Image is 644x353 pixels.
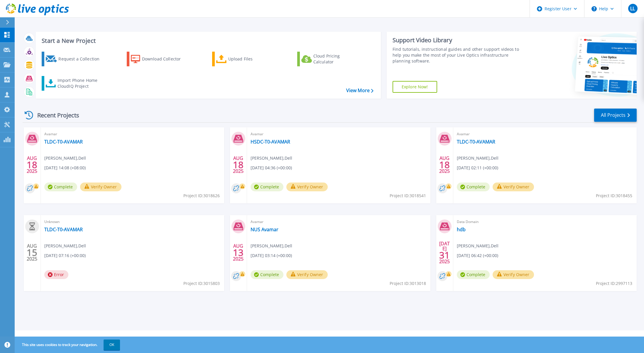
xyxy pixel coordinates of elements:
[127,52,192,66] a: Download Collector
[44,131,221,137] span: Avamar
[630,6,635,11] span: LL
[183,192,220,199] span: Project ID: 3018626
[27,162,37,167] span: 18
[42,38,373,44] h3: Start a New Project
[297,52,363,66] a: Cloud Pricing Calculator
[393,36,521,44] div: Support Video Library
[42,52,107,66] a: Request a Collection
[457,155,498,161] span: [PERSON_NAME] , Dell
[251,165,292,171] span: [DATE] 04:36 (+00:00)
[457,131,633,137] span: Avamar
[27,250,37,255] span: 15
[228,53,275,65] div: Upload Files
[251,227,278,232] a: NUS Avamar
[251,183,283,191] span: Complete
[44,165,86,171] span: [DATE] 14:08 (+08:00)
[439,242,450,263] div: [DATE] 2025
[393,46,521,64] div: Find tutorials, instructional guides and other support videos to help you make the most of your L...
[233,162,244,167] span: 18
[251,243,292,249] span: [PERSON_NAME] , Dell
[44,252,86,259] span: [DATE] 07:16 (+00:00)
[594,109,637,122] a: All Projects
[390,280,426,287] span: Project ID: 3013018
[104,340,120,350] button: OK
[212,52,278,66] a: Upload Files
[26,242,38,263] div: AUG 2025
[457,227,466,232] a: hdb
[233,250,244,255] span: 13
[457,183,490,191] span: Complete
[58,77,103,89] div: Import Phone Home CloudIQ Project
[457,270,490,279] span: Complete
[251,252,292,259] span: [DATE] 03:14 (+00:00)
[390,192,426,199] span: Project ID: 3018541
[233,242,244,263] div: AUG 2025
[493,183,534,191] button: Verify Owner
[251,219,427,225] span: Avamar
[44,139,83,145] a: TLDC-T0-AVAMAR
[439,162,450,167] span: 18
[26,154,38,175] div: AUG 2025
[596,280,632,287] span: Project ID: 2997113
[142,53,189,65] div: Download Collector
[251,139,290,145] a: HSDC-T0-AVAMAR
[457,243,498,249] span: [PERSON_NAME] , Dell
[16,340,120,350] span: This site uses cookies to track your navigation.
[44,270,68,279] span: Error
[44,219,221,225] span: Unknown
[44,243,86,249] span: [PERSON_NAME] , Dell
[183,280,220,287] span: Project ID: 3015803
[23,108,87,122] div: Recent Projects
[44,155,86,161] span: [PERSON_NAME] , Dell
[457,252,498,259] span: [DATE] 06:42 (+00:00)
[58,53,105,65] div: Request a Collection
[457,139,495,145] a: TLDC-T0-AVAMAR
[493,270,534,279] button: Verify Owner
[251,155,292,161] span: [PERSON_NAME] , Dell
[457,219,633,225] span: Data Domain
[286,183,328,191] button: Verify Owner
[393,81,437,93] a: Explore Now!
[439,154,450,175] div: AUG 2025
[313,53,360,65] div: Cloud Pricing Calculator
[44,227,83,232] a: TLDC-T0-AVAMAR
[457,165,498,171] span: [DATE] 02:11 (+00:00)
[439,253,450,258] span: 31
[251,131,427,137] span: Avamar
[80,183,121,191] button: Verify Owner
[251,270,283,279] span: Complete
[286,270,328,279] button: Verify Owner
[596,192,632,199] span: Project ID: 3018455
[44,183,77,191] span: Complete
[346,88,373,93] a: View More
[233,154,244,175] div: AUG 2025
